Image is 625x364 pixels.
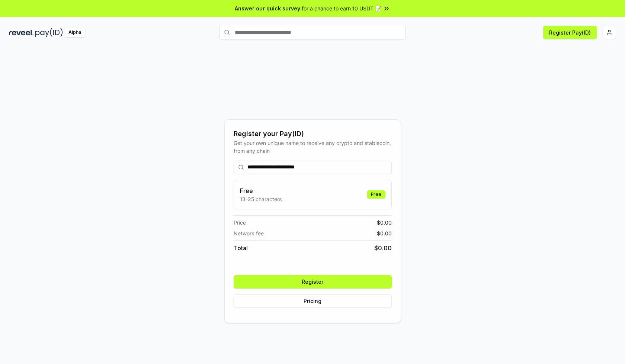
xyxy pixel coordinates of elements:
span: $ 0.00 [377,229,392,237]
div: Free [367,190,385,199]
h3: Free [240,186,282,195]
img: pay_id [35,28,63,37]
span: $ 0.00 [374,244,392,252]
span: Network fee [234,229,264,237]
div: Alpha [64,28,85,37]
button: Register [234,275,392,289]
span: Answer our quick survey [235,4,300,12]
span: Price [234,219,246,226]
span: $ 0.00 [377,219,392,226]
div: Get your own unique name to receive any crypto and stablecoin, from any chain [234,139,392,155]
img: reveel_dark [9,28,34,37]
button: Pricing [234,294,392,308]
div: Register your Pay(ID) [234,129,392,139]
span: Total [234,244,248,252]
span: for a chance to earn 10 USDT 📝 [302,4,381,12]
button: Register Pay(ID) [543,26,597,39]
p: 13-25 characters [240,195,282,203]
